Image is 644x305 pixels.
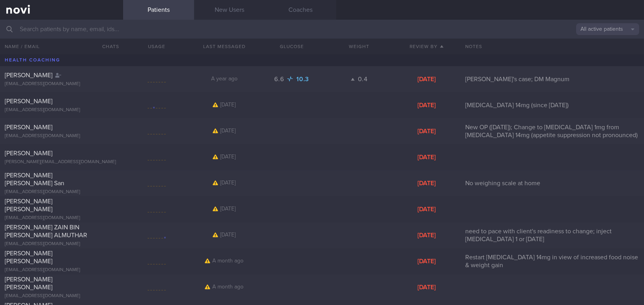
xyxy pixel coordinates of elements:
span: A month ago [213,284,244,290]
span: [PERSON_NAME] [PERSON_NAME] [5,250,52,264]
button: Chats [92,39,123,54]
div: [DATE] [393,283,461,291]
span: [PERSON_NAME] [5,124,52,130]
div: [DATE] [393,179,461,187]
span: [DATE] [221,154,236,160]
div: Notes [461,39,644,54]
div: [MEDICAL_DATA] 14mg (since [DATE]) [461,101,644,109]
div: [DATE] [393,127,461,135]
div: [EMAIL_ADDRESS][DOMAIN_NAME] [5,267,118,273]
span: [PERSON_NAME] [PERSON_NAME] [5,276,52,290]
div: [DATE] [393,153,461,161]
button: Weight [326,39,393,54]
span: 0.4 [358,76,368,82]
button: All active patients [576,23,639,35]
span: [PERSON_NAME] ZAIN BIN [PERSON_NAME] ALMUTHAR [5,224,87,238]
div: [DATE] [393,231,461,239]
div: Restart [MEDICAL_DATA] 14mg in view of increased food noise & weight gain [461,253,644,269]
div: [PERSON_NAME]'s case; DM Magnum [461,75,644,83]
div: [DATE] [393,101,461,109]
div: [DATE] [393,75,461,83]
span: [PERSON_NAME] [PERSON_NAME] [5,198,52,212]
div: [EMAIL_ADDRESS][DOMAIN_NAME] [5,81,118,87]
span: 10.3 [296,76,309,82]
div: [EMAIL_ADDRESS][DOMAIN_NAME] [5,215,118,221]
div: [EMAIL_ADDRESS][DOMAIN_NAME] [5,107,118,113]
button: Last Messaged [191,39,258,54]
div: need to pace with client's readiness to change; inject [MEDICAL_DATA] 1 or [DATE] [461,227,644,243]
span: [DATE] [221,102,236,108]
span: [PERSON_NAME] [5,150,52,156]
div: [DATE] [393,257,461,265]
button: Glucose [258,39,326,54]
div: [EMAIL_ADDRESS][DOMAIN_NAME] [5,241,118,247]
span: [PERSON_NAME] [PERSON_NAME] San [5,172,64,186]
span: [DATE] [221,232,236,238]
div: New OP ([DATE]); Change to [MEDICAL_DATA] 1mg from [MEDICAL_DATA] 14mg (appetite suppression not ... [461,123,644,139]
span: 6.6 [274,76,286,82]
span: A year ago [211,76,238,82]
span: [PERSON_NAME] [5,98,52,104]
span: A month ago [213,258,244,264]
button: Review By [393,39,461,54]
div: [EMAIL_ADDRESS][DOMAIN_NAME] [5,293,118,299]
span: [DATE] [221,180,236,186]
div: No weighing scale at home [461,179,644,187]
span: [DATE] [221,128,236,134]
div: [DATE] [393,205,461,213]
div: [EMAIL_ADDRESS][DOMAIN_NAME] [5,133,118,139]
div: Usage [123,39,191,54]
span: [PERSON_NAME] [5,72,52,78]
div: [EMAIL_ADDRESS][DOMAIN_NAME] [5,189,118,195]
div: [PERSON_NAME][EMAIL_ADDRESS][DOMAIN_NAME] [5,159,118,165]
span: [DATE] [221,206,236,212]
